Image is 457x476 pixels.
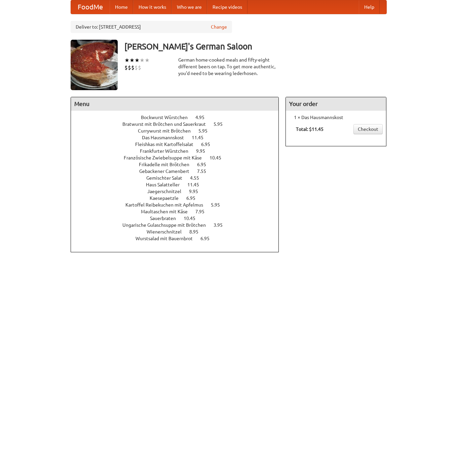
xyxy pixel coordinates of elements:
a: Wienerschnitzel 8.95 [147,229,211,234]
span: 10.45 [210,155,228,160]
span: 5.95 [198,128,214,134]
span: Fleishkas mit Kartoffelsalat [135,142,200,147]
span: Wienerschnitzel [147,229,188,234]
span: Jaegerschnitzel [147,189,188,194]
span: 6.95 [200,236,216,241]
span: 9.95 [189,189,205,194]
li: ★ [140,57,145,64]
a: Who we are [172,0,207,14]
a: Bockwurst Würstchen 4.95 [141,115,217,120]
span: 3.95 [214,222,229,228]
span: 9.95 [196,148,212,154]
a: Bratwurst mit Brötchen und Sauerkraut 5.95 [122,121,235,127]
span: Haus Salatteller [146,182,186,187]
h3: [PERSON_NAME]'s German Saloon [124,40,387,53]
a: Ungarische Gulaschsuppe mit Brötchen 3.95 [122,222,235,228]
a: Home [110,0,133,14]
li: $ [131,64,135,71]
span: Gemischter Salat [146,175,189,181]
span: 7.95 [195,209,211,214]
a: Fleishkas mit Kartoffelsalat 6.95 [135,142,223,147]
div: Deliver to: [STREET_ADDRESS] [71,21,232,33]
h4: Your order [286,97,386,111]
a: How it works [133,0,172,14]
span: 5.95 [214,121,229,127]
a: Maultaschen mit Käse 7.95 [141,209,217,214]
span: 10.45 [184,216,202,221]
a: Help [359,0,380,14]
a: Currywurst mit Brötchen 5.95 [138,128,220,134]
span: Maultaschen mit Käse [141,209,194,214]
li: $ [124,64,128,71]
a: Sauerbraten 10.45 [150,216,208,221]
span: Das Hausmannskost [142,135,191,140]
a: Haus Salatteller 11.45 [146,182,212,187]
span: 8.95 [189,229,205,234]
span: 4.55 [190,175,206,181]
span: Französische Zwiebelsuppe mit Käse [124,155,208,160]
a: Kaesepaetzle 6.95 [150,195,208,201]
li: $ [135,64,138,71]
li: $ [138,64,141,71]
a: Gemischter Salat 4.55 [146,175,212,181]
span: Bratwurst mit Brötchen und Sauerkraut [122,121,213,127]
span: Ungarische Gulaschsuppe mit Brötchen [122,222,213,228]
li: $ [128,64,131,71]
a: Jaegerschnitzel 9.95 [147,189,211,194]
li: 1 × Das Hausmannskost [289,114,383,121]
li: ★ [129,57,135,64]
span: Sauerbraten [150,216,183,221]
span: Kaesepaetzle [150,195,185,201]
span: Bockwurst Würstchen [141,115,194,120]
a: Checkout [353,124,383,134]
a: FoodMe [71,0,110,14]
li: ★ [135,57,140,64]
a: Frikadelle mit Brötchen 6.95 [139,162,219,167]
a: Kartoffel Reibekuchen mit Apfelmus 5.95 [125,202,232,208]
span: Frikadelle mit Brötchen [139,162,196,167]
span: 6.95 [201,142,217,147]
span: Currywurst mit Brötchen [138,128,197,134]
a: Frankfurter Würstchen 9.95 [140,148,218,154]
span: Frankfurter Würstchen [140,148,195,154]
a: Gebackener Camenbert 7.55 [139,169,219,174]
span: 11.45 [192,135,210,140]
span: 6.95 [186,195,202,201]
h4: Menu [71,97,279,111]
a: Change [211,24,227,30]
li: ★ [145,57,150,64]
a: Recipe videos [207,0,247,14]
span: Kartoffel Reibekuchen mit Apfelmus [125,202,210,208]
span: 11.45 [187,182,206,187]
img: angular.jpg [71,40,118,90]
span: 4.95 [195,115,211,120]
span: Wurstsalad mit Bauernbrot [136,236,199,241]
div: German home-cooked meals and fifty-eight different beers on tap. To get more authentic, you'd nee... [178,57,279,77]
span: Gebackener Camenbert [139,169,196,174]
span: 7.55 [197,169,213,174]
a: Wurstsalad mit Bauernbrot 6.95 [136,236,222,241]
a: Das Hausmannskost 11.45 [142,135,216,140]
span: 5.95 [211,202,227,208]
span: 6.95 [197,162,213,167]
li: ★ [124,57,129,64]
b: Total: $11.45 [296,126,323,132]
a: Französische Zwiebelsuppe mit Käse 10.45 [124,155,234,160]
